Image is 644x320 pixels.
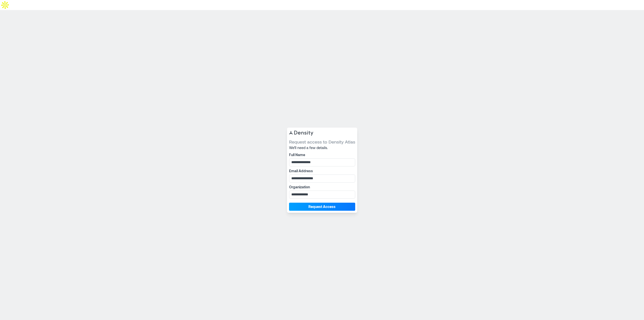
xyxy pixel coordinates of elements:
span: Request Access [308,204,336,209]
span: Request access to Density Atlas [289,139,355,145]
span: We’ll need a few details. [289,145,355,150]
label: Email Address [289,168,354,173]
button: Request Access [289,203,355,211]
label: Full Name [289,152,354,157]
label: Organization [289,185,354,190]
